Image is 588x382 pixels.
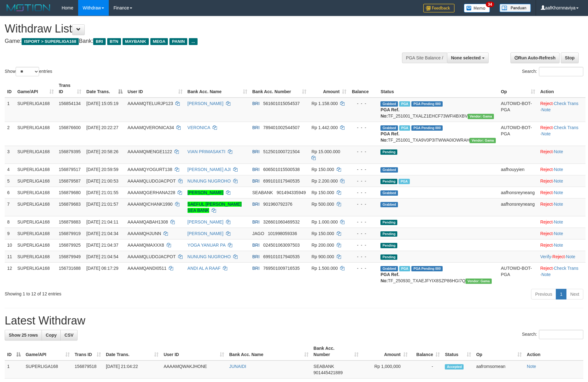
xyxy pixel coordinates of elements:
th: Op: activate to sort column ascending [474,343,524,360]
span: 34 [486,2,494,7]
td: SUPERLIGA168 [15,262,56,286]
td: SUPERLIGA168 [15,122,56,146]
span: Rp 1.442.000 [311,125,338,130]
label: Search: [522,67,583,76]
span: 156879883 [59,219,81,224]
span: 156854134 [59,101,81,106]
span: Pending [380,149,397,155]
a: [PERSON_NAME] [188,190,224,195]
span: AAAAMQMAXXX8 [128,243,164,248]
td: AUTOWD-BOT-PGA [498,122,538,146]
td: 8 [5,216,15,228]
div: - - - [351,100,375,107]
span: [DATE] 21:01:55 [86,190,118,195]
span: Copy [46,333,57,338]
div: - - - [351,178,375,184]
td: 7 [5,198,15,216]
td: · [538,187,585,198]
span: BRI [252,149,259,154]
a: Copy [42,330,61,340]
span: 156879587 [59,178,81,183]
span: CSV [64,333,73,338]
span: Copy 561601015054537 to clipboard [263,101,300,106]
img: MOTION_logo.png [5,3,52,13]
td: · [538,239,585,251]
th: ID: activate to sort column descending [5,343,23,360]
span: MAYBANK [123,38,149,45]
span: Copy 024501063097503 to clipboard [263,243,300,248]
span: AAAAMQYOGURT138 [128,167,172,172]
span: PANIN [169,38,187,45]
span: JAGO [252,231,264,236]
span: Rp 150.000 [311,167,334,172]
td: SUPERLIGA168 [15,98,56,122]
a: Reject [540,219,553,224]
a: Note [554,149,563,154]
span: Copy 901960792376 to clipboard [263,202,292,207]
a: Reject [540,125,553,130]
a: [PERSON_NAME] [188,101,224,106]
th: Bank Acc. Number: activate to sort column ascending [250,80,309,98]
th: Trans ID: activate to sort column ascending [56,80,84,98]
span: BRI [252,178,259,183]
a: Reject [540,243,553,248]
td: 3 [5,146,15,163]
td: SUPERLIGA168 [15,216,56,228]
a: Note [527,364,536,369]
th: Amount: activate to sort column ascending [361,343,410,360]
span: [DATE] 21:04:11 [86,219,118,224]
span: 156879919 [59,231,81,236]
span: Vendor URL: https://trx31.1velocity.biz [465,279,492,284]
td: 1 [5,98,15,122]
div: - - - [351,124,375,131]
a: Note [554,219,563,224]
span: None selected [451,55,481,60]
span: BRI [252,167,259,172]
span: Copy 901445421889 to clipboard [314,370,343,375]
td: SUPERLIGA168 [15,251,56,262]
td: [DATE] 21:04:22 [103,360,161,379]
th: Action [538,80,585,98]
th: Game/API: activate to sort column ascending [23,343,72,360]
div: - - - [351,219,375,225]
a: Note [541,272,551,277]
div: - - - [351,148,375,155]
b: PGA Ref. No: [380,272,399,283]
div: - - - [351,166,375,173]
th: Balance [349,80,378,98]
span: 156731688 [59,266,81,271]
th: Action [524,343,583,360]
span: 156876600 [59,125,81,130]
span: SEABANK [252,190,273,195]
span: BRI [252,254,259,259]
span: [DATE] 21:01:57 [86,202,118,207]
td: · [538,175,585,187]
span: Copy 606501015500538 to clipboard [263,167,300,172]
a: Check Trans [554,101,579,106]
span: BTN [107,38,121,45]
th: Bank Acc. Name: activate to sort column ascending [185,80,250,98]
td: 1 [5,360,23,379]
td: TF_250930_TXAEJFYIX8SZP86HGI7Q [378,262,498,286]
span: AAAAMQICHANK1990 [128,202,173,207]
span: ... [189,38,197,45]
span: Pending [380,231,397,237]
span: Copy 101998059336 to clipboard [268,231,297,236]
a: SAEFUL [PERSON_NAME] SEA BANK [188,202,242,213]
a: JUNAIDI [229,364,246,369]
span: AAAAMQTELURJP123 [128,101,173,106]
th: User ID: activate to sort column ascending [125,80,185,98]
a: [PERSON_NAME] [188,231,224,236]
span: PGA Pending [411,266,443,271]
span: Show 25 rows [9,333,38,338]
a: [PERSON_NAME] [188,219,224,224]
td: SUPERLIGA168 [15,228,56,239]
span: [DATE] 21:00:53 [86,178,118,183]
a: ANDI AL A RAAF [188,266,221,271]
td: · · [538,262,585,286]
span: 156879925 [59,243,81,248]
span: [DATE] 15:05:19 [86,101,118,106]
a: Next [566,289,583,299]
span: [DATE] 21:04:34 [86,231,118,236]
div: - - - [351,230,375,237]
